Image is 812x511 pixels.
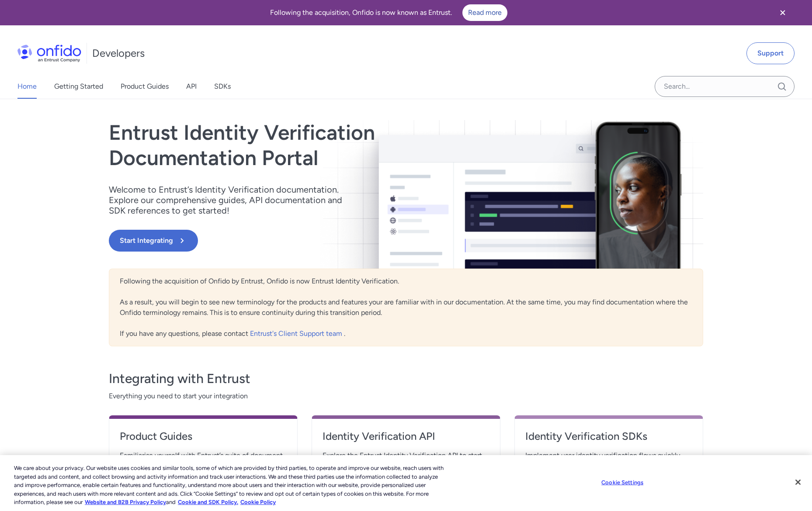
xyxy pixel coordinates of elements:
a: Support [746,42,795,64]
a: Getting Started [54,74,103,99]
p: Welcome to Entrust’s Identity Verification documentation. Explore our comprehensive guides, API d... [109,184,354,216]
a: Entrust's Client Support team [250,329,344,338]
h4: Product Guides [120,429,287,443]
button: Close [788,473,808,492]
h1: Entrust Identity Verification Documentation Portal [109,120,525,170]
h3: Integrating with Entrust [109,370,703,387]
a: Product Guides [121,74,169,99]
div: Following the acquisition of Onfido by Entrust, Onfido is now Entrust Identity Verification. As a... [109,269,703,346]
button: Start Integrating [109,230,198,252]
a: Read more [462,4,507,21]
span: Everything you need to start your integration [109,391,703,401]
h4: Identity Verification API [323,429,489,443]
a: Start Integrating [109,230,525,252]
a: Identity Verification API [323,429,489,450]
h4: Identity Verification SDKs [525,429,692,443]
h1: Developers [92,46,145,60]
span: Explore the Entrust Identity Verification API to start your integration journey [323,450,489,471]
svg: Close banner [777,7,788,18]
a: API [186,74,197,99]
div: Following the acquisition, Onfido is now known as Entrust. [10,4,767,21]
a: Cookie Policy [240,499,276,505]
span: Familiarise yourself with Entrust’s suite of document, biometric and compliance products [120,450,287,471]
a: SDKs [214,74,231,99]
a: Cookie and SDK Policy. [178,499,238,505]
input: Onfido search input field [655,76,795,97]
img: Onfido Logo [17,45,81,62]
a: Product Guides [120,429,287,450]
a: More information about our cookie policy., opens in a new tab [85,499,166,505]
a: Identity Verification SDKs [525,429,692,450]
button: Cookie Settings [595,474,650,491]
button: Close banner [767,2,799,24]
span: Implement user identity verification flows quickly and easily using Entrust’s Identity Verificati... [525,450,692,471]
a: Home [17,74,37,99]
div: We care about your privacy. Our website uses cookies and similar tools, some of which are provide... [14,464,447,507]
